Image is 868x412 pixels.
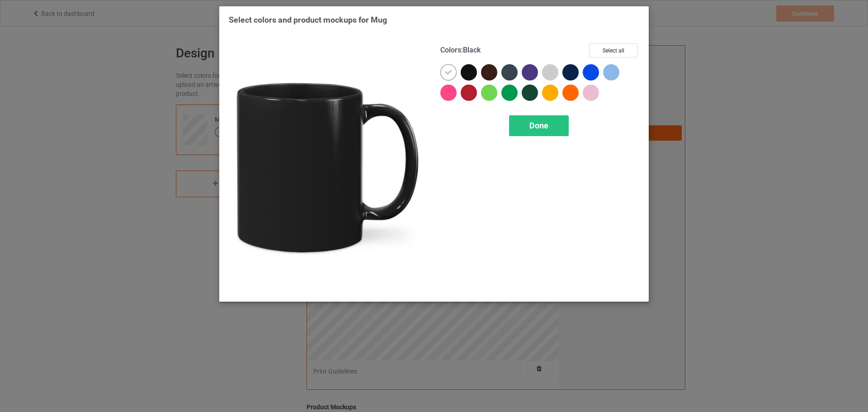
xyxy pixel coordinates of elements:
button: Select all [589,43,638,57]
h4: : [440,46,481,55]
span: Colors [440,46,461,54]
span: Select colors and product mockups for Mug [229,15,387,24]
span: Done [529,121,548,130]
span: Black [463,46,481,54]
img: regular.jpg [229,43,428,292]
